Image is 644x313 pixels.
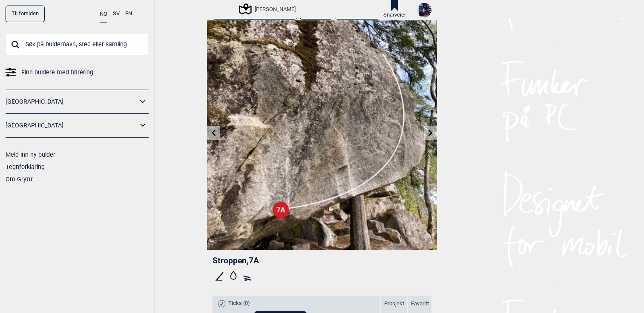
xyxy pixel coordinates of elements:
[207,20,437,250] img: Stroppen 240513
[240,4,296,14] div: [PERSON_NAME]
[417,3,431,17] img: DSCF8875
[125,6,132,22] button: EN
[6,6,45,22] a: Til forsiden
[6,164,45,170] a: Tegnforklaring
[21,66,93,79] span: Finn buldere med filtrering
[100,6,107,23] button: NO
[6,66,149,79] a: Finn buldere med filtrering
[213,256,259,265] span: Stroppen , 7A
[113,6,120,22] button: SV
[228,300,250,307] span: Ticks (0)
[6,119,138,132] a: [GEOGRAPHIC_DATA]
[6,96,138,108] a: [GEOGRAPHIC_DATA]
[6,151,55,158] a: Meld inn ny bulder
[6,176,33,183] a: Om Gryttr
[6,33,149,55] input: Søk på buldernavn, sted eller samling
[411,300,429,307] span: Favoritt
